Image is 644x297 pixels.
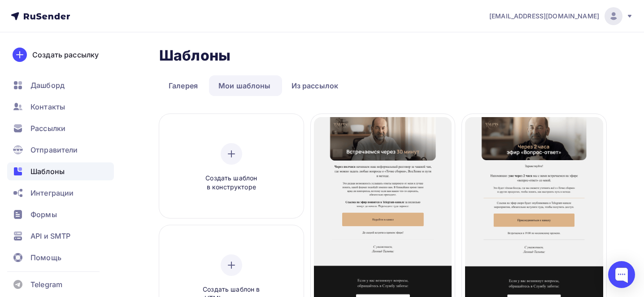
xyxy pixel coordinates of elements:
div: Создать рассылку [32,49,99,60]
span: Рассылки [30,123,65,134]
span: Интеграции [30,188,74,198]
span: Контакты [30,101,65,112]
a: Шаблоны [7,162,114,180]
a: Дашборд [7,76,114,94]
span: API и SMTP [30,231,70,241]
a: Мои шаблоны [209,75,280,96]
a: [EMAIL_ADDRESS][DOMAIN_NAME] [489,7,633,25]
span: Шаблоны [30,166,65,177]
a: Галерея [159,75,207,96]
span: Telegram [30,279,62,290]
a: Рассылки [7,119,114,137]
span: Формы [30,209,57,220]
span: [EMAIL_ADDRESS][DOMAIN_NAME] [489,12,599,21]
a: Контакты [7,98,114,116]
a: Из рассылок [282,75,348,96]
a: Отправители [7,141,114,159]
span: Создать шаблон в конструкторе [189,174,274,192]
span: Помощь [30,252,61,263]
a: Формы [7,205,114,223]
span: Дашборд [30,80,65,91]
span: Отправители [30,144,78,155]
h2: Шаблоны [159,47,231,65]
